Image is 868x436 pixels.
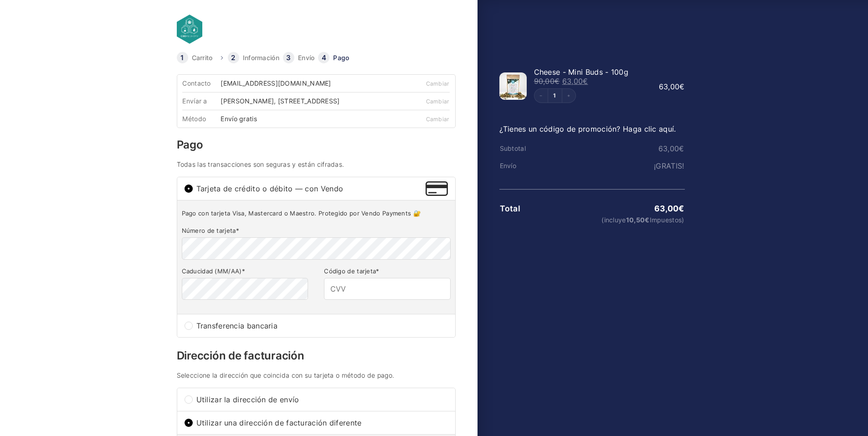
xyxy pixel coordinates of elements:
[499,162,561,169] th: Envío
[534,89,548,103] button: Decrement
[196,185,426,192] span: Tarjeta de crédito o débito — con Vendo
[298,55,315,61] a: Envío
[499,145,561,152] th: Subtotal
[626,216,650,224] span: 10,50
[182,267,308,275] label: Caducidad (MM/AA)
[679,144,684,153] span: €
[534,77,560,86] bdi: 90,00
[182,227,451,235] label: Número de tarjeta
[177,350,456,361] h3: Dirección de facturación
[243,55,279,61] a: Información
[196,322,448,329] span: Transferencia bancaria
[426,116,450,123] a: Cambiar
[192,55,213,61] a: Carrito
[221,116,263,122] div: Envío gratis
[182,80,221,87] div: Contacto
[679,82,684,91] span: €
[659,82,685,91] bdi: 63,00
[221,98,346,104] div: [PERSON_NAME], [STREET_ADDRESS]
[426,80,450,87] a: Cambiar
[678,204,684,213] span: €
[221,80,337,87] div: [EMAIL_ADDRESS][DOMAIN_NAME]
[658,144,684,153] bdi: 63,00
[324,267,450,275] label: Código de tarjeta
[426,181,447,196] img: Tarjeta de crédito o débito — con Vendo
[182,116,221,122] div: Método
[562,89,575,103] button: Increment
[561,162,684,170] td: ¡GRATIS!
[177,139,456,150] h3: Pago
[645,216,649,224] span: €
[499,124,676,133] a: ¿Tienes un código de promoción? Haga clic aquí.
[548,93,562,98] a: Edit
[562,77,588,86] bdi: 63,00
[654,204,684,213] bdi: 63,00
[333,55,349,61] a: Pago
[534,67,629,77] span: Cheese - Mini Buds - 100g
[426,98,450,105] a: Cambiar
[324,278,450,300] input: CVV
[499,204,561,213] th: Total
[555,77,560,86] span: €
[583,77,588,86] span: €
[196,419,448,426] span: Utilizar una dirección de facturación diferente
[182,98,221,104] div: Envíar a
[177,372,456,379] h4: Seleccione la dirección que coincida con su tarjeta o método de pago.
[196,396,448,403] span: Utilizar la dirección de envío
[561,217,684,223] small: (incluye Impuestos)
[177,161,456,168] h4: Todas las transacciones son seguras y están cifradas.
[182,210,451,217] p: Pago con tarjeta Visa, Mastercard o Maestro. Protegido por Vendo Payments 🔐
